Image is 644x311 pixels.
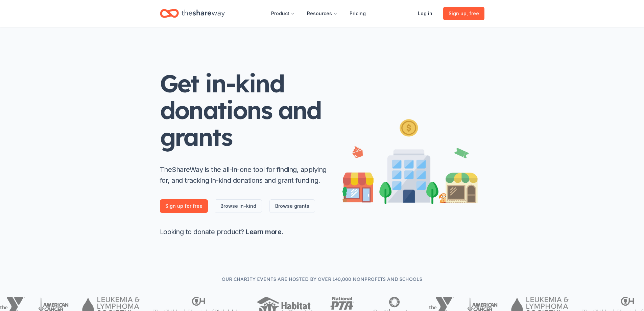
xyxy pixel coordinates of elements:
[215,199,262,213] a: Browse in-kind
[266,7,300,20] button: Product
[449,9,479,18] span: Sign up
[246,228,281,236] a: Learn more
[344,7,371,20] a: Pricing
[160,199,208,213] a: Sign up for free
[160,5,225,21] a: Home
[342,116,478,204] img: Illustration for landing page
[467,10,479,16] span: , free
[443,7,484,20] a: Sign up, free
[266,5,371,21] nav: Main
[160,226,329,237] p: Looking to donate product? .
[160,70,329,151] h1: Get in-kind donations and grants
[302,7,343,20] button: Resources
[269,199,315,213] a: Browse grants
[160,164,329,186] p: TheShareWay is the all-in-one tool for finding, applying for, and tracking in-kind donations and ...
[412,7,438,20] a: Log in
